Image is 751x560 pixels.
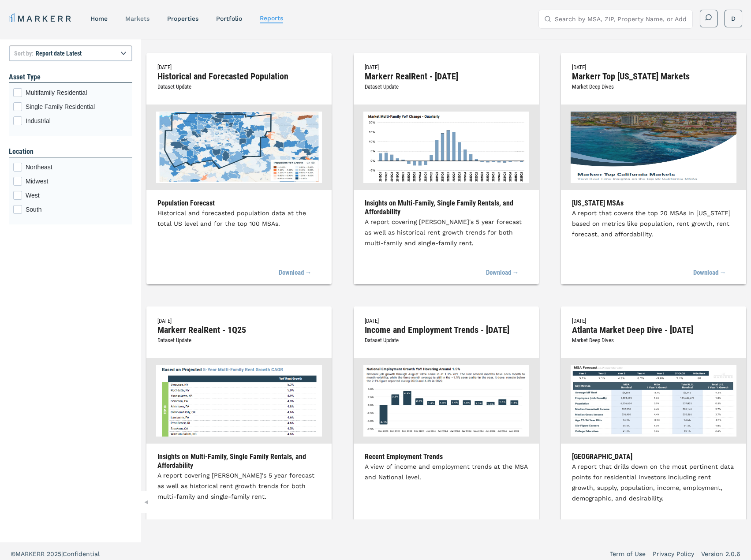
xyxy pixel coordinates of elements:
[26,191,128,200] span: West
[216,15,242,22] a: Portfolio
[9,12,73,25] a: MARKERR
[90,15,108,22] a: home
[9,146,132,157] h1: Location
[693,517,726,536] a: Download →
[157,472,314,500] span: A report covering [PERSON_NAME]'s 5 year forecast as well as historical rent growth trends for bo...
[693,263,726,283] a: Download →
[701,549,740,558] a: Version 2.0.6
[63,550,100,557] span: Confidential
[26,205,128,214] span: South
[572,209,731,238] span: A report that covers the top 20 MSAs in [US_STATE] based on metrics like population, rent growth,...
[572,326,735,334] h2: Atlanta Market Deep Dive - [DATE]
[365,452,528,461] h3: Recent Employment Trends
[572,317,586,324] span: [DATE]
[572,452,735,461] h3: [GEOGRAPHIC_DATA]
[365,463,527,481] span: A view of income and employment trends at the MSA and National level.
[157,209,306,227] span: Historical and forecasted population data at the total US level and for the top 100 MSAs.
[26,163,128,172] span: Northeast
[555,10,687,28] input: Search by MSA, ZIP, Property Name, or Address
[15,550,47,557] span: MARKERR
[572,72,735,80] h2: Markerr Top [US_STATE] Markets
[571,112,736,183] img: Markerr Top California Markets
[13,191,128,200] div: West checkbox input
[26,116,128,125] span: Industrial
[279,517,312,536] a: Download →
[156,365,322,437] img: Markerr RealRent - 1Q25
[156,112,322,183] img: Historical and Forecasted Population
[13,102,128,111] div: Single Family Residential checkbox input
[365,83,399,90] span: Dataset Update
[47,550,63,557] span: 2025 |
[11,550,15,557] span: ©
[125,15,149,22] a: markets
[260,15,283,22] a: reports
[9,72,132,82] h1: Asset Type
[363,112,529,183] img: Markerr RealRent - May 2025
[365,218,522,246] span: A report covering [PERSON_NAME]'s 5 year forecast as well as historical rent growth trends for bo...
[13,177,128,186] div: Midwest checkbox input
[157,337,191,343] span: Dataset Update
[157,326,321,334] h2: Markerr RealRent - 1Q25
[157,317,172,324] span: [DATE]
[731,14,736,23] span: D
[157,83,191,90] span: Dataset Update
[279,263,312,283] a: Download →
[572,337,614,343] span: Market Deep Dives
[13,88,128,97] div: Multifamily Residential checkbox input
[157,452,321,470] h3: Insights on Multi-Family, Single Family Rentals, and Affordability
[571,365,736,437] img: Atlanta Market Deep Dive - 11.4.24
[572,199,735,208] h3: [US_STATE] MSAs
[365,64,379,71] span: [DATE]
[486,263,519,283] a: Download →
[363,365,529,437] img: Income and Employment Trends - August 2024
[725,10,742,27] button: D
[167,15,198,22] a: properties
[486,517,519,536] a: Download →
[653,549,694,558] a: Privacy Policy
[13,205,128,214] div: South checkbox input
[26,177,128,186] span: Midwest
[9,45,132,61] select: Sort by:
[365,326,528,334] h2: Income and Employment Trends - [DATE]
[26,88,128,97] span: Multifamily Residential
[365,199,528,217] h3: Insights on Multi-Family, Single Family Rentals, and Affordability
[13,163,128,172] div: Northeast checkbox input
[26,102,128,111] span: Single Family Residential
[157,64,172,71] span: [DATE]
[572,463,734,502] span: A report that drills down on the most pertinent data points for residential investors including r...
[572,64,586,71] span: [DATE]
[157,72,321,80] h2: Historical and Forecasted Population
[365,317,379,324] span: [DATE]
[157,199,321,208] h3: Population Forecast
[610,549,646,558] a: Term of Use
[365,337,399,343] span: Dataset Update
[572,83,614,90] span: Market Deep Dives
[365,72,528,80] h2: Markerr RealRent - [DATE]
[13,116,128,125] div: Industrial checkbox input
